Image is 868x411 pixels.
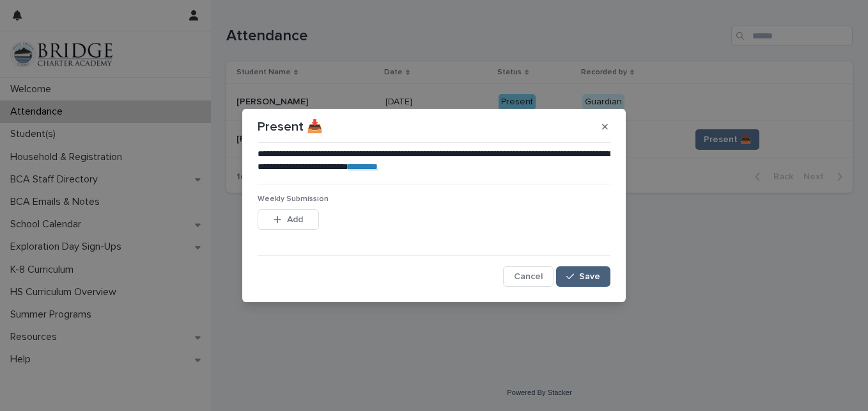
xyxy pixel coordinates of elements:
[287,215,303,224] span: Add
[258,209,319,230] button: Add
[556,266,610,287] button: Save
[514,272,543,281] span: Cancel
[258,119,323,134] p: Present 📥
[258,195,329,203] span: Weekly Submission
[579,272,600,281] span: Save
[503,266,554,287] button: Cancel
